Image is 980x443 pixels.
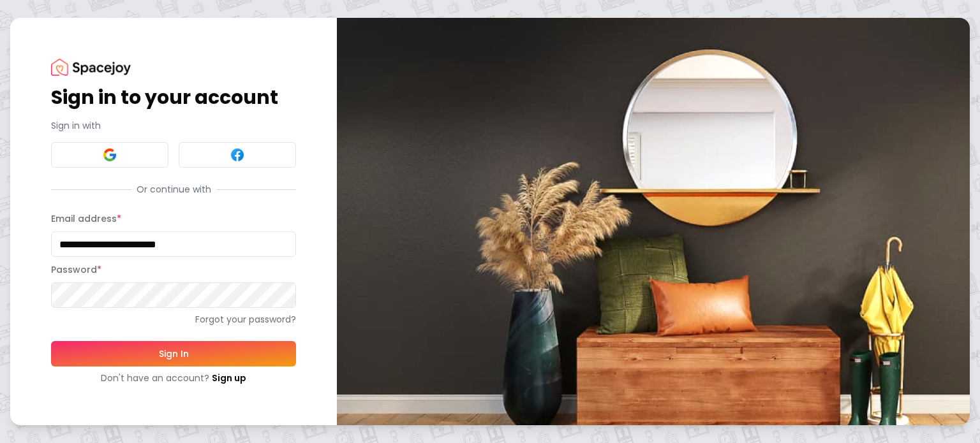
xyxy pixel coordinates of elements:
[51,59,131,76] img: Spacejoy Logo
[51,212,121,225] label: Email address
[51,372,296,384] div: Don't have an account?
[212,372,246,384] a: Sign up
[337,18,970,425] img: banner
[51,341,296,367] button: Sign In
[51,119,296,132] p: Sign in with
[102,147,117,163] img: Google signin
[51,313,296,326] a: Forgot your password?
[230,147,245,163] img: Facebook signin
[51,86,296,109] h1: Sign in to your account
[51,263,101,276] label: Password
[131,183,216,196] span: Or continue with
